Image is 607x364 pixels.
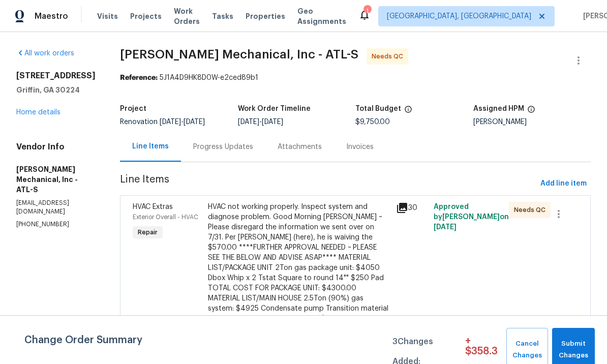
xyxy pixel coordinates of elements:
[511,338,543,361] span: Cancel Changes
[404,105,412,118] span: The total cost of line items that have been proposed by Opendoor. This sum includes line items th...
[540,177,587,190] span: Add line item
[130,11,162,21] span: Projects
[120,73,591,83] div: 5J1A4D9HK8D0W-e2ced89b1
[434,203,509,231] span: Approved by [PERSON_NAME] on
[184,118,205,126] span: [DATE]
[16,85,96,95] h5: Griffin, GA 30224
[355,105,401,112] h5: Total Budget
[16,220,96,229] p: [PHONE_NUMBER]
[363,6,371,16] div: 1
[160,118,181,126] span: [DATE]
[536,174,591,193] button: Add line item
[16,109,60,116] a: Home details
[120,74,158,81] b: Reference:
[16,142,96,152] h4: Vendor Info
[35,11,68,21] span: Maestro
[193,142,253,152] div: Progress Updates
[212,13,233,20] span: Tasks
[120,105,146,112] h5: Project
[238,118,259,126] span: [DATE]
[174,6,200,26] span: Work Orders
[120,174,536,193] span: Line Items
[278,142,322,152] div: Attachments
[120,118,205,126] span: Renovation
[434,224,457,231] span: [DATE]
[355,118,390,126] span: $9,750.00
[133,203,173,210] span: HVAC Extras
[346,142,374,152] div: Invoices
[120,48,358,60] span: [PERSON_NAME] Mechanical, Inc - ATL-S
[514,205,550,215] span: Needs QC
[97,11,118,21] span: Visits
[473,105,524,112] h5: Assigned HPM
[16,50,74,57] a: All work orders
[160,118,205,126] span: -
[387,11,531,21] span: [GEOGRAPHIC_DATA], [GEOGRAPHIC_DATA]
[134,227,162,237] span: Repair
[372,51,407,62] span: Needs QC
[16,164,96,195] h5: [PERSON_NAME] Mechanical, Inc - ATL-S
[238,105,311,112] h5: Work Order Timeline
[238,118,283,126] span: -
[557,338,590,361] span: Submit Changes
[16,199,96,216] p: [EMAIL_ADDRESS][DOMAIN_NAME]
[527,105,535,118] span: The hpm assigned to this work order.
[262,118,283,126] span: [DATE]
[133,214,198,220] span: Exterior Overall - HVAC
[396,202,428,214] div: 30
[246,11,285,21] span: Properties
[473,118,591,126] div: [PERSON_NAME]
[132,141,169,151] div: Line Items
[16,71,96,81] h2: [STREET_ADDRESS]
[297,6,346,26] span: Geo Assignments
